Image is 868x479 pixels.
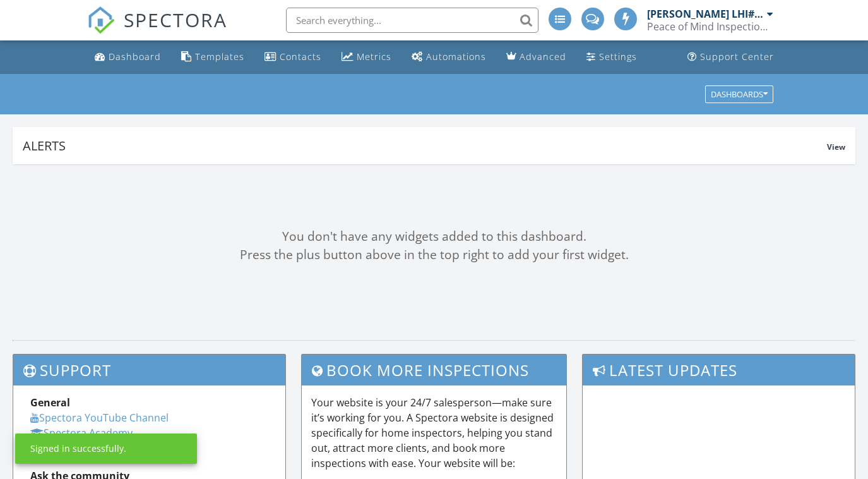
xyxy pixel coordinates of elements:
div: Support Center [700,51,774,63]
a: Spectora YouTube Channel [30,411,169,425]
span: SPECTORA [124,6,227,33]
a: Dashboard [90,45,166,69]
div: Metrics [357,51,391,63]
a: Spectora Academy [30,426,133,440]
div: Contacts [280,51,321,63]
strong: General [30,396,70,409]
h3: Book More Inspections [302,355,566,385]
a: Advanced [501,45,571,69]
a: Templates [176,45,249,69]
div: You don't have any widgets added to this dashboard. [13,227,855,246]
a: Metrics [336,45,396,69]
div: [PERSON_NAME] LHI#11066 [647,8,764,20]
div: Dashboard [109,51,161,63]
div: Peace of Mind Inspection Service, LLC [647,20,773,33]
p: Your website is your 24/7 salesperson—make sure it’s working for you. A Spectora website is desig... [311,395,557,471]
button: Dashboards [705,85,773,103]
a: Support Center [682,45,779,69]
div: Press the plus button above in the top right to add your first widget. [13,246,855,264]
a: Settings [581,45,642,69]
div: Signed in successfully. [30,442,126,455]
div: Advanced [520,51,566,63]
img: The Best Home Inspection Software - Spectora [87,6,115,34]
span: View [827,142,845,152]
a: Contacts [259,45,326,69]
div: Automations [426,51,486,63]
input: Search everything... [286,8,538,33]
div: Templates [195,51,244,63]
h3: Latest Updates [583,355,855,385]
a: SPECTORA [87,17,227,44]
div: Settings [599,51,637,63]
div: Dashboards [711,90,768,99]
h3: Support [13,355,285,385]
a: Automations (Advanced) [407,45,491,69]
div: Alerts [23,137,827,154]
